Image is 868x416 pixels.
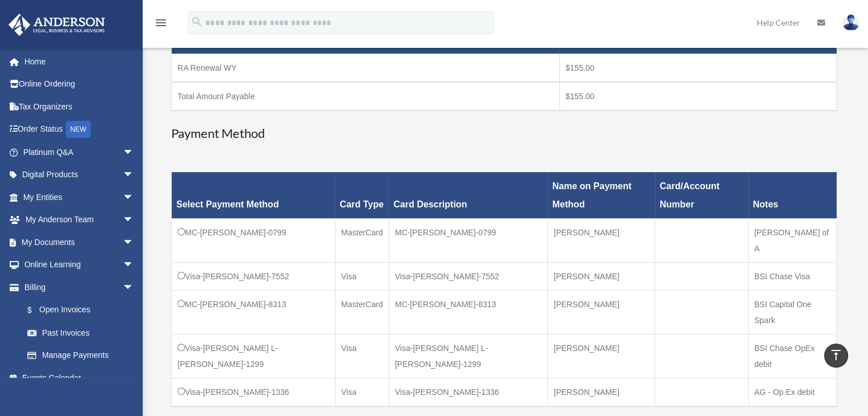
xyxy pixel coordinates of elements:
[335,262,389,290] td: Visa
[8,254,151,276] a: Online Learningarrow_drop_down
[172,334,336,378] td: Visa-[PERSON_NAME] L-[PERSON_NAME]-1299
[389,262,547,290] td: Visa-[PERSON_NAME]-7552
[16,344,146,367] a: Manage Payments
[123,186,146,209] span: arrow_drop_down
[748,378,836,406] td: AG - Op Ex debit
[548,334,655,378] td: [PERSON_NAME]
[154,20,168,30] a: menu
[34,303,39,317] span: $
[172,54,560,83] td: RA Renewal WY
[748,172,836,218] th: Notes
[389,378,547,406] td: Visa-[PERSON_NAME]-1336
[123,141,146,164] span: arrow_drop_down
[748,290,836,334] td: BSI Capital One Spark
[66,121,91,138] div: NEW
[8,141,151,164] a: Platinum Q&Aarrow_drop_down
[335,378,389,406] td: Visa
[389,290,547,334] td: MC-[PERSON_NAME]-8313
[335,172,389,218] th: Card Type
[154,16,168,30] i: menu
[335,334,389,378] td: Visa
[8,118,151,141] a: Order StatusNEW
[8,50,151,73] a: Home
[824,344,848,368] a: vertical_align_top
[559,54,836,83] td: $155.00
[655,172,748,218] th: Card/Account Number
[548,262,655,290] td: [PERSON_NAME]
[8,231,151,254] a: My Documentsarrow_drop_down
[172,290,336,334] td: MC-[PERSON_NAME]-8313
[8,209,151,231] a: My Anderson Teamarrow_drop_down
[123,276,146,299] span: arrow_drop_down
[123,231,146,254] span: arrow_drop_down
[123,209,146,232] span: arrow_drop_down
[559,82,836,111] td: $155.00
[123,164,146,187] span: arrow_drop_down
[8,95,151,118] a: Tax Organizers
[335,290,389,334] td: MasterCard
[172,378,336,406] td: Visa-[PERSON_NAME]-1336
[171,125,837,142] h3: Payment Method
[748,334,836,378] td: BSI Chase OpEx debit
[8,276,146,299] a: Billingarrow_drop_down
[548,290,655,334] td: [PERSON_NAME]
[548,378,655,406] td: [PERSON_NAME]
[748,262,836,290] td: BSI Chase Visa
[8,73,151,96] a: Online Ordering
[548,172,655,218] th: Name on Payment Method
[842,14,859,31] img: User Pic
[8,164,151,186] a: Digital Productsarrow_drop_down
[172,172,336,218] th: Select Payment Method
[8,366,151,389] a: Events Calendar
[829,348,843,362] i: vertical_align_top
[548,218,655,262] td: [PERSON_NAME]
[172,262,336,290] td: Visa-[PERSON_NAME]-7552
[335,218,389,262] td: MasterCard
[16,299,140,322] a: $Open Invoices
[16,321,146,344] a: Past Invoices
[748,218,836,262] td: [PERSON_NAME] of A
[389,172,547,218] th: Card Description
[172,82,560,111] td: Total Amount Payable
[191,15,203,28] i: search
[172,218,336,262] td: MC-[PERSON_NAME]-0799
[123,254,146,277] span: arrow_drop_down
[8,186,151,209] a: My Entitiesarrow_drop_down
[389,218,547,262] td: MC-[PERSON_NAME]-0799
[389,334,547,378] td: Visa-[PERSON_NAME] L-[PERSON_NAME]-1299
[5,14,108,36] img: Anderson Advisors Platinum Portal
